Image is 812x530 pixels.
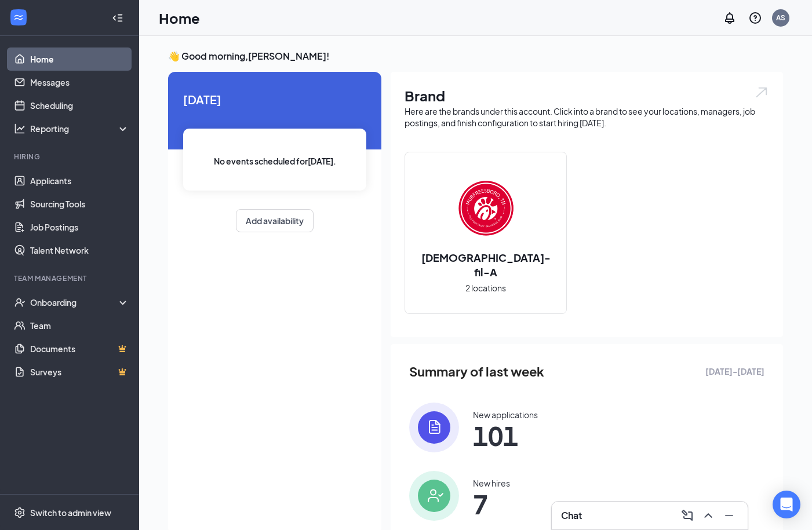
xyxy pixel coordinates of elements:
[14,507,26,518] svg: Settings
[409,403,459,452] img: icon
[30,47,129,71] a: Home
[722,509,736,522] svg: Minimize
[754,86,769,99] img: open.6027fd2a22e1237b5b06.svg
[473,494,510,514] span: 7
[30,337,129,360] a: DocumentsCrown
[14,152,127,162] div: Hiring
[409,471,459,521] img: icon
[30,192,129,215] a: Sourcing Tools
[405,250,566,279] h2: [DEMOGRAPHIC_DATA]-fil-A
[30,215,129,239] a: Job Postings
[168,50,783,63] h3: 👋 Good morning, [PERSON_NAME] !
[473,409,538,421] div: New applications
[723,11,737,25] svg: Notifications
[409,361,544,382] span: Summary of last week
[183,90,366,108] span: [DATE]
[14,123,26,134] svg: Analysis
[701,509,715,522] svg: ChevronUp
[30,123,130,134] div: Reporting
[773,491,800,518] div: Open Intercom Messenger
[214,155,336,167] span: No events scheduled for [DATE] .
[561,509,582,522] h3: Chat
[14,297,26,308] svg: UserCheck
[30,169,129,192] a: Applicants
[159,8,200,28] h1: Home
[30,507,111,518] div: Switch to admin view
[30,360,129,383] a: SurveysCrown
[473,477,510,489] div: New hires
[30,71,129,94] a: Messages
[14,273,127,283] div: Team Management
[473,425,538,446] span: 101
[449,171,523,246] img: Chick-fil-A
[405,105,769,129] div: Here are the brands under this account. Click into a brand to see your locations, managers, job p...
[680,509,694,522] svg: ComposeMessage
[405,86,769,105] h1: Brand
[465,282,506,294] span: 2 locations
[30,297,119,308] div: Onboarding
[705,365,764,378] span: [DATE] - [DATE]
[30,239,129,262] a: Talent Network
[112,12,123,24] svg: Collapse
[13,12,24,23] svg: WorkstreamLogo
[236,209,314,232] button: Add availability
[748,11,762,25] svg: QuestionInfo
[30,94,129,117] a: Scheduling
[699,506,718,525] button: ChevronUp
[776,13,785,23] div: AS
[720,506,738,525] button: Minimize
[678,506,697,525] button: ComposeMessage
[30,314,129,337] a: Team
